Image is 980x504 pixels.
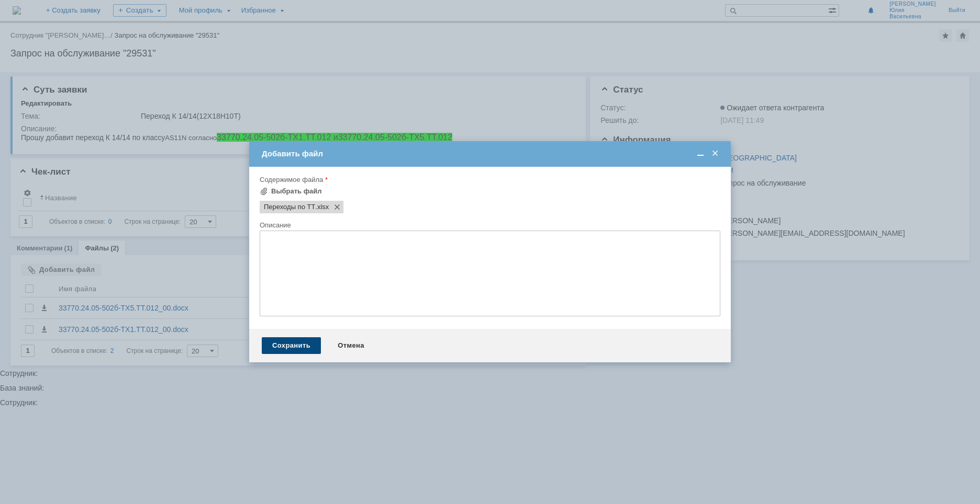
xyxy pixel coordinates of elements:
span: Переходы по ТТ.xlsx [264,203,315,211]
span: AS11N согласно [144,1,431,9]
div: Описание [260,222,718,228]
div: Содержимое файла [260,176,718,183]
span: Переходы по ТТ.xlsx [315,203,329,211]
div: Добавить файл [262,149,720,158]
div: Переходы по ТТ.xlsx [260,201,343,213]
span: Свернуть (Ctrl + M) [695,149,706,158]
div: Выбрать файл [271,187,322,196]
span: Закрыть [710,149,720,158]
